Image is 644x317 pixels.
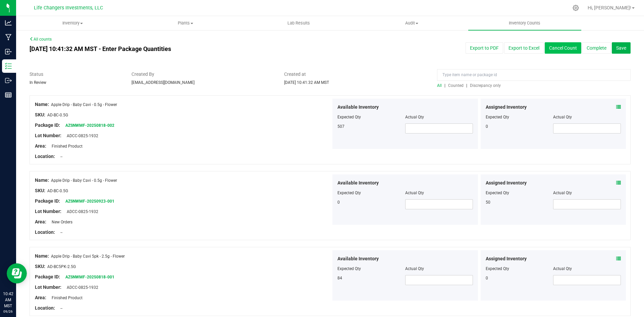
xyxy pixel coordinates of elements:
[486,114,553,120] div: Expected Qty
[65,123,114,128] a: AZSNWMF-20250818-002
[35,112,45,117] span: SKU:
[63,209,98,214] span: ADCC-0825-1932
[47,264,76,269] span: AD-BC5PK-2.5G
[448,83,464,88] span: Counted
[35,295,46,300] span: Area:
[35,305,55,311] span: Location:
[405,191,424,195] span: Actual Qty
[129,16,242,30] a: Plants
[355,16,468,30] a: Audit
[486,199,553,205] div: 50
[47,113,68,117] span: AD-BC-0.5G
[57,154,62,159] span: --
[466,83,467,88] span: |
[131,80,195,85] span: [EMAIL_ADDRESS][DOMAIN_NAME]
[405,115,424,119] span: Actual Qty
[337,191,361,195] span: Expected Qty
[405,266,424,271] span: Actual Qty
[337,179,379,187] span: Available Inventory
[553,114,621,120] div: Actual Qty
[48,220,72,224] span: New Orders
[356,20,468,26] span: Audit
[65,275,114,279] a: AZSNWMF-20250818-001
[57,230,62,235] span: --
[337,266,361,271] span: Expected Qty
[486,190,553,196] div: Expected Qty
[7,263,27,283] iframe: Resource center
[545,42,581,54] button: Cancel Count
[5,63,12,69] inline-svg: Inventory
[5,48,12,55] inline-svg: Inbound
[35,188,45,193] span: SKU:
[30,46,376,52] h4: [DATE] 10:41:32 AM MST - Enter Package Quantities
[30,71,121,78] span: Status
[35,284,61,290] span: Lot Number:
[35,154,55,159] span: Location:
[284,71,427,78] span: Created at
[35,253,49,259] span: Name:
[35,229,55,235] span: Location:
[486,179,527,187] span: Assigned Inventory
[48,144,83,149] span: Finished Product
[468,83,501,88] a: Discrepancy only
[35,122,60,128] span: Package ID:
[284,80,329,85] span: [DATE] 10:41:32 AM MST
[553,190,621,196] div: Actual Qty
[35,102,49,107] span: Name:
[486,255,527,262] span: Assigned Inventory
[51,178,117,183] span: Apple Drip - Baby Cavi - 0.5g - Flower
[51,254,125,259] span: Apple Drip - Baby Cavi 5pk - 2.5g - Flower
[34,5,103,11] span: Life Changers Investments, LLC
[278,20,319,26] span: Lab Results
[337,104,379,111] span: Available Inventory
[51,102,117,107] span: Apple Drip - Baby Cavi - 0.5g - Flower
[468,16,581,30] a: Inventory Counts
[3,291,13,309] p: 10:42 AM MST
[57,306,62,311] span: --
[129,20,242,26] span: Plants
[486,104,527,111] span: Assigned Inventory
[446,83,466,88] a: Counted
[582,42,611,54] button: Complete
[437,83,444,88] a: All
[486,123,553,129] div: 0
[30,37,52,42] a: All counts
[612,42,631,54] button: Save
[466,42,503,54] button: Export to PDF
[16,16,129,30] a: Inventory
[486,266,553,272] div: Expected Qty
[35,143,46,149] span: Area:
[337,276,342,280] span: 84
[444,83,445,88] span: |
[470,83,501,88] span: Discrepancy only
[35,133,61,138] span: Lot Number:
[337,115,361,119] span: Expected Qty
[63,134,98,138] span: ADCC-0825-1932
[5,34,12,41] inline-svg: Manufacturing
[337,255,379,262] span: Available Inventory
[35,198,60,204] span: Package ID:
[35,219,46,224] span: Area:
[5,92,12,98] inline-svg: Reports
[65,199,114,204] a: AZSNWMF-20250923-001
[588,5,631,10] span: Hi, [PERSON_NAME]!
[337,200,340,205] span: 0
[16,20,129,26] span: Inventory
[5,19,12,26] inline-svg: Analytics
[30,80,46,85] span: In Review
[616,45,626,51] span: Save
[63,285,98,290] span: ADCC-0825-1932
[35,177,49,183] span: Name:
[337,124,344,129] span: 507
[242,16,355,30] a: Lab Results
[35,274,60,279] span: Package ID:
[5,77,12,84] inline-svg: Outbound
[437,83,442,88] span: All
[572,5,580,11] div: Manage settings
[500,20,549,26] span: Inventory Counts
[47,189,68,193] span: AD-BC-0.5G
[486,275,553,281] div: 0
[48,296,83,300] span: Finished Product
[35,209,61,214] span: Lot Number:
[553,266,621,272] div: Actual Qty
